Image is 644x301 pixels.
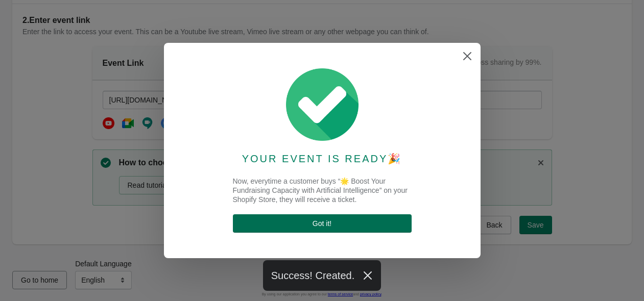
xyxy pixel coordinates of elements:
[233,177,412,204] div: Now, everytime a customer buys “🌟 Boost Your Fundraising Capacity with Artificial Intelligence” o...
[286,68,359,141] img: checked-6f298cca57a5a8b36055fd638fa31481.png
[263,260,381,291] div: Success! Created.
[458,47,476,65] button: Close
[233,214,412,233] button: Got it!
[313,219,331,228] span: Got it !
[242,151,402,166] div: YOUR EVENT IS READY 🎉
